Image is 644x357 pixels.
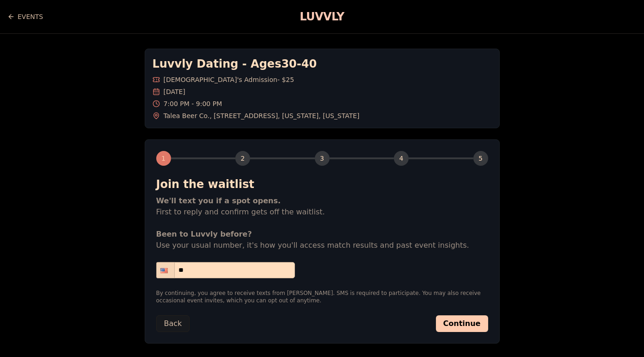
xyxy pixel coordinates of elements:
[156,151,171,166] div: 1
[164,99,222,108] span: 7:00 PM - 9:00 PM
[235,151,250,166] div: 2
[164,111,360,120] span: Talea Beer Co. , [STREET_ADDRESS] , [US_STATE] , [US_STATE]
[164,75,294,84] span: [DEMOGRAPHIC_DATA]'s Admission - $25
[156,230,252,238] strong: Been to Luvvly before?
[315,151,330,166] div: 3
[156,195,488,218] p: First to reply and confirm gets off the waitlist.
[473,151,488,166] div: 5
[156,177,488,192] h2: Join the waitlist
[157,263,174,278] div: United States: + 1
[394,151,409,166] div: 4
[300,9,344,24] a: LUVVLY
[156,315,190,332] button: Back
[164,87,185,96] span: [DATE]
[7,7,43,26] a: Back to events
[156,289,488,304] p: By continuing, you agree to receive texts from [PERSON_NAME]. SMS is required to participate. You...
[156,196,281,205] strong: We'll text you if a spot opens.
[436,315,488,332] button: Continue
[153,56,492,71] h1: Luvvly Dating - Ages 30 - 40
[156,229,488,251] p: Use your usual number, it's how you'll access match results and past event insights.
